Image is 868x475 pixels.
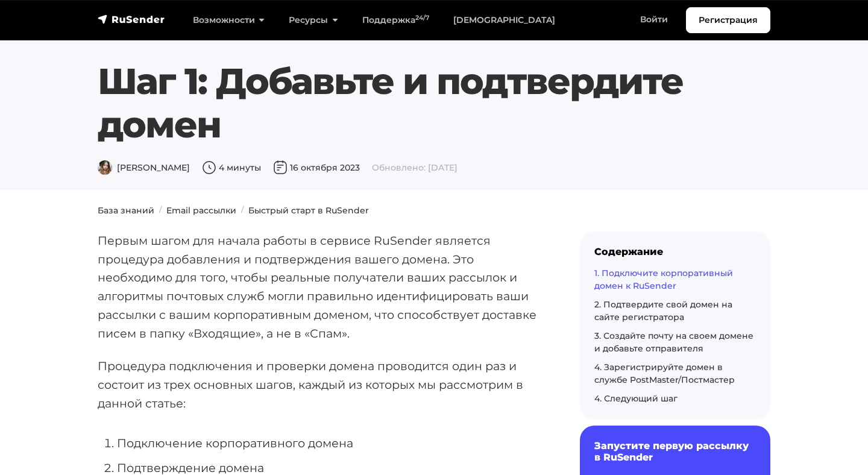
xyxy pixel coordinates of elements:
a: Быстрый старт в RuSender [248,205,369,216]
a: Email рассылки [166,205,236,216]
img: Дата публикации [273,160,288,175]
p: Первым шагом для начала работы в сервисе RuSender является процедура добавления и подтверждения в... [98,231,541,342]
h6: Запустите первую рассылку в RuSender [594,440,756,463]
span: 4 минуты [202,162,261,173]
h1: Шаг 1: Добавьте и подтвердите домен [98,60,770,146]
a: База знаний [98,205,154,216]
img: Время чтения [202,160,216,175]
a: Возможности [181,8,277,33]
li: Подключение корпоративного домена [117,434,541,453]
span: Обновлено: [DATE] [372,162,458,173]
a: 3. Создайте почту на своем домене и добавьте отправителя [594,330,753,354]
a: 2. Подтвердите свой домен на сайте регистратора [594,299,732,322]
sup: 24/7 [415,14,429,22]
a: 4. Следующий шаг [594,393,678,404]
img: RuSender [98,13,165,25]
nav: breadcrumb [90,204,778,217]
span: [PERSON_NAME] [98,162,190,173]
p: Процедура подключения и проверки домена проводится один раз и состоит из трех основных шагов, каж... [98,357,541,412]
a: [DEMOGRAPHIC_DATA] [441,8,567,33]
a: 1. Подключите корпоративный домен к RuSender [594,268,733,291]
a: Войти [628,7,680,32]
a: Регистрация [686,7,770,33]
a: Поддержка24/7 [350,8,441,33]
a: 4. Зарегистрируйте домен в службе PostMaster/Постмастер [594,362,735,385]
div: Содержание [594,246,756,257]
a: Ресурсы [277,8,350,33]
span: 16 октября 2023 [273,162,360,173]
